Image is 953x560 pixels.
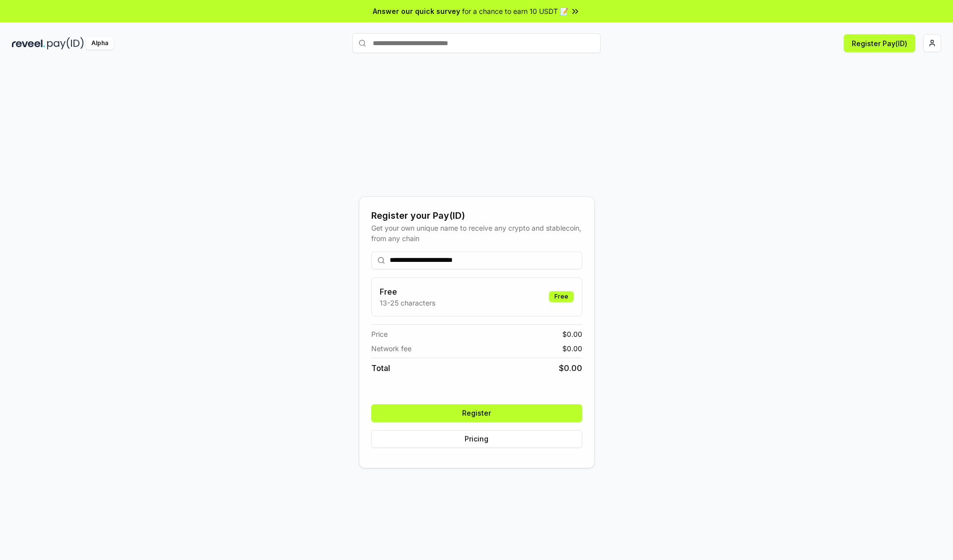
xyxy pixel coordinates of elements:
[380,286,435,298] h3: Free
[47,37,84,50] img: pay_id
[844,34,915,52] button: Register Pay(ID)
[562,329,582,339] span: $ 0.00
[371,209,582,223] div: Register your Pay(ID)
[371,223,582,244] div: Get your own unique name to receive any crypto and stablecoin, from any chain
[371,430,582,448] button: Pricing
[562,343,582,354] span: $ 0.00
[549,291,574,302] div: Free
[371,362,390,374] span: Total
[86,37,114,50] div: Alpha
[371,404,582,422] button: Register
[462,6,568,16] span: for a chance to earn 10 USDT 📝
[371,329,388,339] span: Price
[373,6,460,16] span: Answer our quick survey
[371,343,411,354] span: Network fee
[559,362,582,374] span: $ 0.00
[380,298,435,308] p: 13-25 characters
[12,37,45,50] img: reveel_dark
